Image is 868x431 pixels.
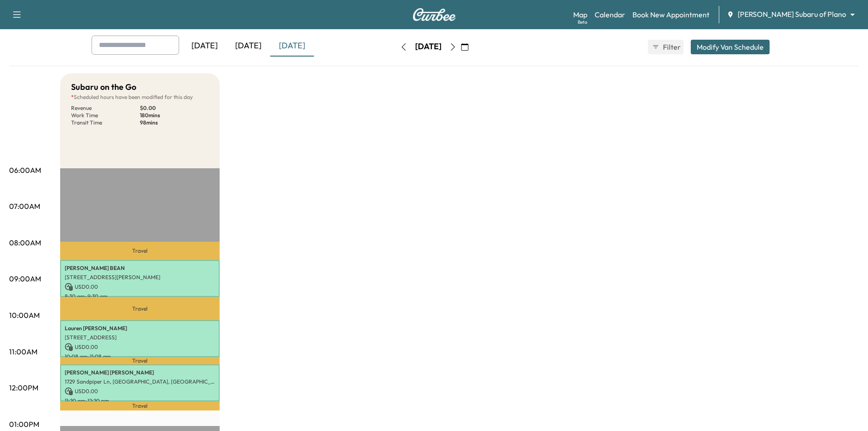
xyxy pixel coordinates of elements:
[632,9,709,20] a: Book New Appointment
[65,387,215,395] p: USD 0.00
[270,36,314,57] div: [DATE]
[65,378,215,385] p: 1729 Sandpiper Ln, [GEOGRAPHIC_DATA], [GEOGRAPHIC_DATA], [GEOGRAPHIC_DATA]
[578,19,587,26] div: Beta
[738,9,846,20] span: [PERSON_NAME] Subaru of Plano
[60,297,220,320] p: Travel
[65,283,215,291] p: USD 0.00
[65,397,215,405] p: 11:20 am - 12:20 pm
[71,119,140,126] p: Transit Time
[9,273,41,284] p: 09:00AM
[65,343,215,351] p: USD 0.00
[71,93,209,101] p: Scheduled hours have been modified for this day
[65,334,215,341] p: [STREET_ADDRESS]
[60,357,220,364] p: Travel
[573,9,587,20] a: MapBeta
[65,274,215,281] p: [STREET_ADDRESS][PERSON_NAME]
[140,119,209,126] p: 98 mins
[9,165,41,176] p: 06:00AM
[226,36,270,57] div: [DATE]
[60,242,220,260] p: Travel
[9,310,40,321] p: 10:00AM
[595,9,625,20] a: Calendar
[65,293,215,300] p: 8:30 am - 9:30 am
[691,40,770,54] button: Modify Van Schedule
[412,8,456,21] img: Curbee Logo
[9,346,37,357] p: 11:00AM
[415,41,442,52] div: [DATE]
[9,201,40,212] p: 07:00AM
[60,401,220,410] p: Travel
[140,104,209,112] p: $ 0.00
[140,112,209,119] p: 180 mins
[648,40,683,54] button: Filter
[71,112,140,119] p: Work Time
[9,419,39,430] p: 01:00PM
[71,104,140,112] p: Revenue
[183,36,226,57] div: [DATE]
[65,325,215,332] p: Lauren [PERSON_NAME]
[71,81,136,93] h5: Subaru on the Go
[65,265,215,272] p: [PERSON_NAME] BEAN
[65,353,215,360] p: 10:08 am - 11:08 am
[663,42,679,52] span: Filter
[9,237,41,248] p: 08:00AM
[65,369,215,376] p: [PERSON_NAME] [PERSON_NAME]
[9,382,38,393] p: 12:00PM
